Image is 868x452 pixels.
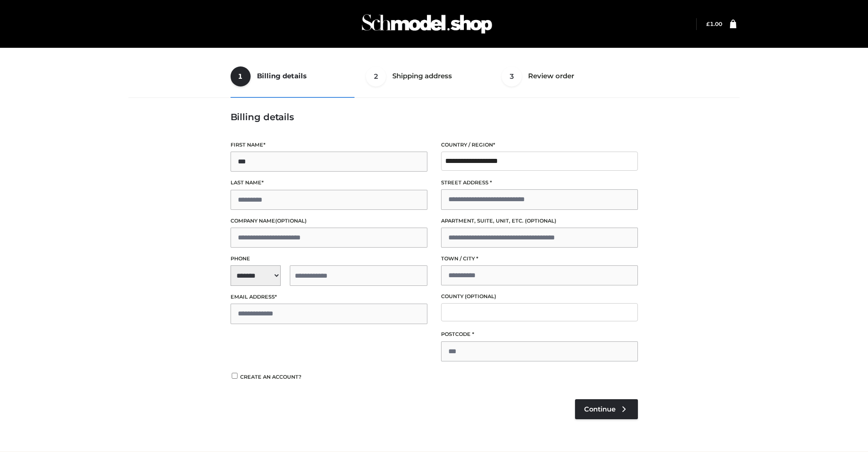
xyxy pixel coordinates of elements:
[706,20,710,27] span: £
[575,399,638,419] a: Continue
[584,405,616,413] span: Continue
[240,374,302,380] span: Create an account?
[706,20,722,27] bdi: 1.00
[359,6,495,42] img: Schmodel Admin 964
[231,217,427,225] label: Company name
[275,218,307,224] span: (optional)
[231,254,427,263] label: Phone
[231,373,239,379] input: Create an account?
[441,178,638,187] label: Street address
[441,254,638,263] label: Town / City
[441,330,638,339] label: Postcode
[231,112,638,122] h3: Billing details
[441,217,638,225] label: Apartment, suite, unit, etc.
[706,20,722,27] a: £1.00
[525,218,556,224] span: (optional)
[231,178,427,187] label: Last name
[231,141,427,149] label: First name
[231,293,427,301] label: Email address
[441,292,638,301] label: County
[465,293,496,300] span: (optional)
[441,141,638,149] label: Country / Region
